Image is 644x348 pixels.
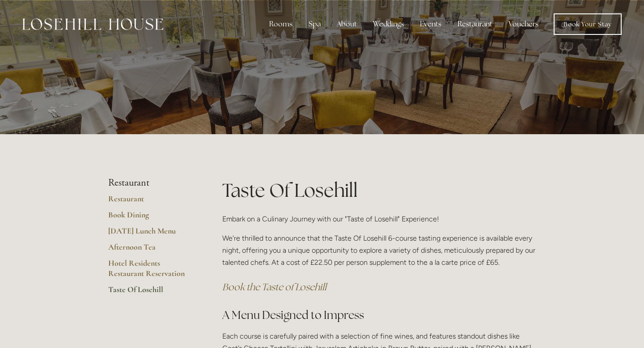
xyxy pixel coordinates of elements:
[450,15,500,33] div: Restaurant
[413,15,449,33] div: Events
[222,213,536,225] p: Embark on a Culinary Journey with our "Taste of Losehill" Experience!
[330,15,364,33] div: About
[108,258,194,284] a: Hotel Residents Restaurant Reservation
[108,210,194,226] a: Book Dining
[501,15,546,33] a: Vouchers
[108,194,194,210] a: Restaurant
[222,307,536,323] h2: A Menu Designed to Impress
[22,18,163,30] img: Losehill House
[108,177,194,189] li: Restaurant
[301,15,328,33] div: Spa
[108,242,194,258] a: Afternoon Tea
[262,15,300,33] div: Rooms
[554,13,622,35] a: Book Your Stay
[108,284,194,301] a: Taste Of Losehill
[222,281,326,293] a: Book the Taste of Losehill
[366,15,411,33] div: Weddings
[222,177,536,204] h1: Taste Of Losehill
[222,232,536,269] p: We're thrilled to announce that the Taste Of Losehill 6-course tasting experience is available ev...
[108,226,194,242] a: [DATE] Lunch Menu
